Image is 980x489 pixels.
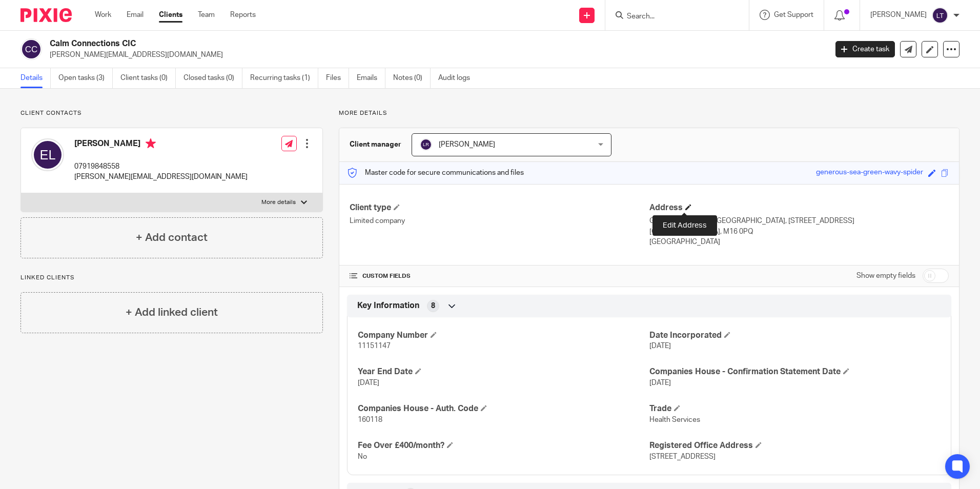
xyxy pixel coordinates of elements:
[74,172,248,182] p: [PERSON_NAME][EMAIL_ADDRESS][DOMAIN_NAME]
[649,416,700,423] span: Health Services
[347,168,524,178] p: Master code for secure communications and files
[649,366,941,377] h4: Companies House - Confirmation Statement Date
[358,440,649,451] h4: Fee Over £400/month?
[74,138,248,151] h4: [PERSON_NAME]
[835,41,895,57] a: Create task
[21,68,51,88] a: Details
[816,167,923,179] div: generous-sea-green-wavy-spider
[350,216,649,226] p: Limited company
[261,198,296,207] p: More details
[358,416,382,423] span: 160118
[649,403,941,414] h4: Trade
[358,330,649,341] h4: Company Number
[357,300,419,311] span: Key Information
[438,68,478,88] a: Audit logs
[21,8,72,22] img: Pixie
[358,366,649,377] h4: Year End Date
[58,68,113,88] a: Open tasks (3)
[649,379,671,386] span: [DATE]
[649,453,716,460] span: [STREET_ADDRESS]
[74,161,248,172] p: 07919848558
[358,453,367,460] span: No
[649,227,949,237] p: [GEOGRAPHIC_DATA], M16 0PQ
[326,68,349,88] a: Files
[649,216,949,226] p: Ground Floor, VCAT, [GEOGRAPHIC_DATA], [STREET_ADDRESS]
[357,68,385,88] a: Emails
[136,230,208,246] h4: + Add contact
[393,68,431,88] a: Notes (0)
[250,68,318,88] a: Recurring tasks (1)
[95,10,111,20] a: Work
[146,138,156,149] i: Primary
[350,202,649,213] h4: Client type
[649,237,949,247] p: [GEOGRAPHIC_DATA]
[350,272,649,280] h4: CUSTOM FIELDS
[856,271,915,281] label: Show empty fields
[50,50,820,60] p: [PERSON_NAME][EMAIL_ADDRESS][DOMAIN_NAME]
[774,11,813,18] span: Get Support
[120,68,176,88] a: Client tasks (0)
[31,138,64,171] img: svg%3E
[358,403,649,414] h4: Companies House - Auth. Code
[358,379,379,386] span: [DATE]
[649,342,671,350] span: [DATE]
[21,38,42,60] img: svg%3E
[21,109,323,117] p: Client contacts
[439,141,495,148] span: [PERSON_NAME]
[159,10,182,20] a: Clients
[932,7,948,24] img: svg%3E
[350,139,401,150] h3: Client manager
[198,10,215,20] a: Team
[649,440,941,451] h4: Registered Office Address
[870,10,927,20] p: [PERSON_NAME]
[230,10,256,20] a: Reports
[183,68,242,88] a: Closed tasks (0)
[649,202,949,213] h4: Address
[126,304,218,320] h4: + Add linked client
[50,38,666,49] h2: Calm Connections CIC
[21,274,323,282] p: Linked clients
[420,138,432,151] img: svg%3E
[127,10,144,20] a: Email
[339,109,959,117] p: More details
[358,342,391,350] span: 11151147
[649,330,941,341] h4: Date Incorporated
[431,301,435,311] span: 8
[626,12,718,22] input: Search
